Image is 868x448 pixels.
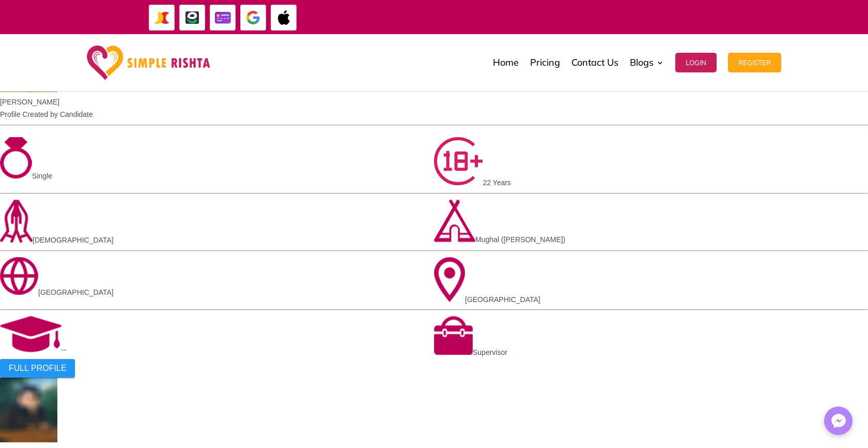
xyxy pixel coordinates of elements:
span: FULL PROFILE [9,364,66,373]
a: Blogs [630,37,664,88]
a: Home [493,37,519,88]
button: Register [728,53,781,72]
a: Contact Us [571,37,618,88]
span: [DEMOGRAPHIC_DATA] [33,236,114,244]
span: Mughal ([PERSON_NAME]) [475,235,565,244]
img: Messenger [828,411,849,431]
span: -- [61,346,66,354]
a: Register [728,37,781,88]
span: Supervisor [473,348,507,356]
a: Pricing [530,37,560,88]
span: [GEOGRAPHIC_DATA] [38,288,114,296]
span: [GEOGRAPHIC_DATA] [465,295,540,304]
span: Single [32,172,52,180]
a: Login [675,37,717,88]
span: 22 Years [483,178,511,187]
button: Login [675,53,717,72]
